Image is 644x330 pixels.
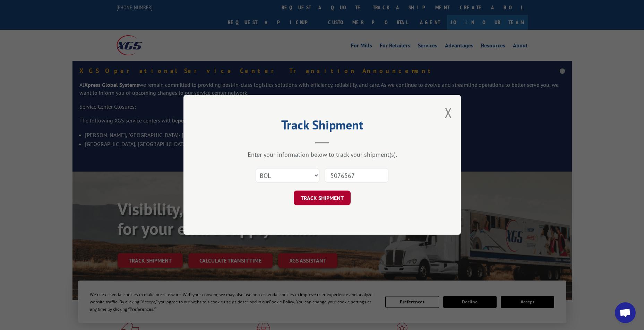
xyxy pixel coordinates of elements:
[218,151,426,159] div: Enter your information below to track your shipment(s).
[218,120,426,133] h2: Track Shipment
[325,168,388,183] input: Number(s)
[615,302,636,323] a: Open chat
[445,103,452,122] button: Close modal
[294,191,351,205] button: TRACK SHIPMENT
